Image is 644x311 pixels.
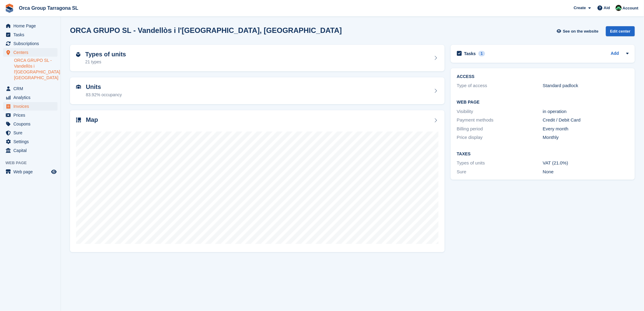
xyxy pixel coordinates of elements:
font: Sure [13,130,23,135]
font: Web page [5,161,27,165]
font: CRM [13,86,23,91]
font: Account [623,6,639,10]
a: menu [3,30,58,39]
font: Types of units [85,51,126,58]
a: menu [3,102,58,111]
font: Add [611,51,619,56]
font: ORCA GRUPO SL - Vandellòs i l'[GEOGRAPHIC_DATA], [GEOGRAPHIC_DATA] [14,58,61,80]
font: Capital [13,148,27,153]
a: menu [3,137,58,146]
font: Types of units [457,160,485,165]
font: Billing period [457,126,483,131]
a: menu [3,168,58,176]
img: unit-icn-7be61d7bf1b0ce9d3e12c5938cc71ed9869f7b940bace4675aadf7bd6d80202e.svg [76,85,81,89]
font: Payment methods [457,117,494,122]
a: Edit center [606,26,635,39]
a: menu [3,48,58,57]
font: Web page [13,169,33,174]
font: Prices [13,113,25,118]
font: Units [86,83,101,90]
font: Map [86,116,98,123]
font: Credit / Debit Card [543,117,581,122]
font: None [543,169,554,174]
font: Type of access [457,83,487,88]
img: map-icn-33ee37083ee616e46c38cad1a60f524a97daa1e2b2c8c0bc3eb3415660979fc1.svg [76,118,81,122]
font: 21 types [85,59,101,64]
a: menu [3,22,58,30]
font: VAT (21.0%) [543,160,568,165]
font: Edit center [610,29,631,34]
font: Taxes [457,151,471,156]
a: menu [3,84,58,93]
a: menu [3,120,58,128]
font: Standard padlock [543,83,579,88]
font: Tasks [464,51,476,56]
img: Tania [616,5,622,11]
font: Orca Group Tarragona SL [19,5,78,11]
font: Home Page [13,23,36,28]
a: Store Preview [50,168,58,175]
img: unit-type-icn-2b2737a686de81e16bb02015468b77c625bbabd49415b5ef34ead5e3b44a266d.svg [76,52,80,57]
a: ORCA GRUPO SL - Vandellòs i l'[GEOGRAPHIC_DATA], [GEOGRAPHIC_DATA] [14,58,58,81]
font: Visibility [457,109,473,114]
font: Sure [457,169,467,174]
a: Add [611,50,619,57]
a: Orca Group Tarragona SL [16,3,81,13]
font: Every month [543,126,569,131]
font: See on the website [563,29,599,34]
font: Analytics [13,95,30,100]
a: menu [3,146,58,155]
a: Units 83.92% occupancy [70,77,445,104]
font: ORCA GRUPO SL - Vandellòs i l'[GEOGRAPHIC_DATA], [GEOGRAPHIC_DATA] [70,26,342,34]
font: Centers [13,50,28,55]
a: menu [3,111,58,119]
font: Settings [13,139,29,144]
font: 83.92% occupancy [86,92,122,97]
a: Types of units 21 types [70,45,445,72]
font: Web page [457,100,480,104]
font: Tasks [13,32,24,37]
img: stora-icon-8386f47178a22dfd0bd8f6a31ec36ba5ce8667c1dd55bd0f319d3a0aa187defe.svg [5,4,14,13]
font: in operation [543,109,567,114]
a: menu [3,39,58,48]
a: menu [3,129,58,137]
a: See on the website [556,26,601,36]
font: 1 [481,51,483,56]
font: Aid [604,5,610,10]
font: Subscriptions [13,41,39,46]
font: Monthly [543,135,559,140]
font: Price display [457,135,483,140]
font: Invoices [13,104,29,109]
a: Map [70,110,445,252]
font: Coupons [13,122,30,126]
font: ACCESS [457,74,474,79]
a: menu [3,93,58,102]
font: Create [574,5,586,10]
